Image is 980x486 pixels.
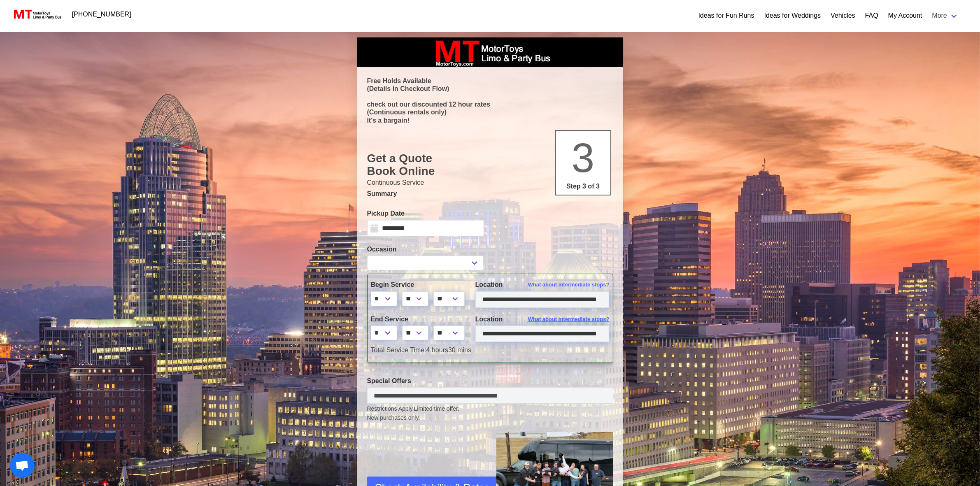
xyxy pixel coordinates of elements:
h1: Get a Quote Book Online [367,152,613,178]
span: 30 mins [448,346,471,353]
a: Vehicles [831,11,855,21]
a: Ideas for Weddings [764,11,821,21]
span: 3 [572,135,595,181]
span: New purchases only. [367,414,613,422]
a: FAQ [865,11,878,21]
span: Location [475,281,503,288]
p: Continuous Service [367,178,613,188]
div: 4 hours [365,345,616,355]
span: Location [475,316,503,323]
p: Summary [367,189,613,199]
a: My Account [888,11,922,21]
label: Pickup Date [367,209,484,219]
p: check out our discounted 12 hour rates [367,100,613,108]
span: What about intermediate stops? [528,315,610,323]
a: Ideas for Fun Runs [698,11,754,21]
p: (Continuous rentals only) [367,108,613,116]
span: Total Service Time: [371,346,426,353]
small: Restrictions Apply. [367,405,613,422]
label: Special Offers [367,376,613,386]
p: Free Holds Available [367,77,613,85]
p: (Details in Checkout Flow) [367,85,613,93]
span: What about intermediate stops? [528,281,610,289]
p: It's a bargain! [367,116,613,124]
a: [PHONE_NUMBER] [67,6,136,23]
a: More [927,7,964,24]
p: Step 3 of 3 [559,181,607,191]
label: End Service [371,314,463,324]
img: box_logo_brand.jpeg [428,37,552,67]
a: Open chat [10,453,35,478]
label: Begin Service [371,280,463,290]
span: Limited time offer. [414,405,459,413]
label: Occasion [367,244,484,254]
img: MotorToys Logo [12,9,62,20]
